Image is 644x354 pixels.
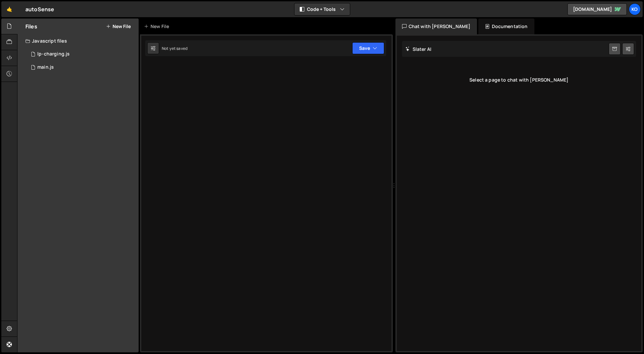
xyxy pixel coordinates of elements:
div: Select a page to chat with [PERSON_NAME] [402,67,636,93]
button: Code + Tools [294,3,350,15]
button: Save [352,42,384,54]
div: main.js [37,64,54,70]
div: Not yet saved [162,46,187,51]
div: Chat with [PERSON_NAME] [395,18,477,34]
button: New File [106,24,131,29]
div: 16698/45623.js [25,48,139,61]
h2: Slater AI [405,46,432,52]
h2: Files [25,23,37,30]
a: 🤙 [1,1,17,17]
a: [DOMAIN_NAME] [567,3,627,15]
div: autoSense [25,5,54,13]
div: Javascript files [17,34,139,48]
div: lp-charging.js [37,51,70,57]
div: New File [144,23,172,30]
a: KO [629,3,641,15]
div: Documentation [478,18,534,34]
div: 16698/45622.js [25,61,139,74]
